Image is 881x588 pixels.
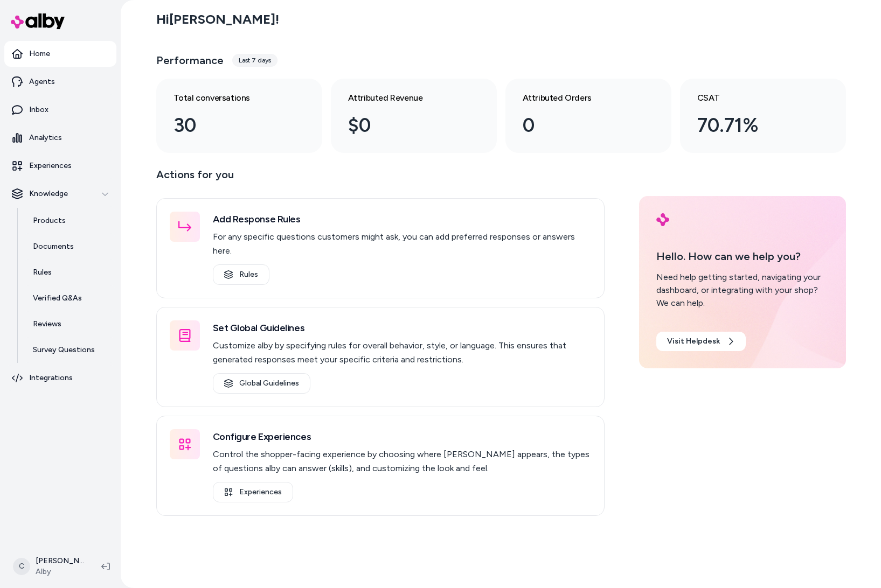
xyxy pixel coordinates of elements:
[22,285,116,311] a: Verified Q&As
[656,248,829,264] p: Hello. How can we help you?
[4,153,116,179] a: Experiences
[523,92,637,104] h3: Attributed Orders
[29,48,50,59] p: Home
[29,160,72,171] p: Experiences
[29,104,48,115] p: Inbox
[697,92,811,104] h3: CSAT
[36,556,84,566] p: [PERSON_NAME]
[505,79,671,153] a: Attributed Orders 0
[656,271,829,310] div: Need help getting started, navigating your dashboard, or integrating with your shop? We can help.
[174,111,288,140] div: 30
[4,181,116,207] button: Knowledge
[11,13,65,29] img: alby Logo
[22,260,116,285] a: Rules
[22,208,116,234] a: Products
[232,54,278,67] div: Last 7 days
[697,111,811,140] div: 70.71%
[4,125,116,151] a: Analytics
[33,345,95,355] p: Survey Questions
[22,311,116,337] a: Reviews
[213,447,591,475] p: Control the shopper-facing experience by choosing where [PERSON_NAME] appears, the types of quest...
[348,111,462,140] div: $0
[156,53,224,68] h3: Performance
[29,76,55,87] p: Agents
[213,339,591,367] p: Customize alby by specifying rules for overall behavior, style, or language. This ensures that ge...
[22,234,116,260] a: Documents
[213,429,591,444] h3: Configure Experiences
[523,111,637,140] div: 0
[656,213,669,226] img: alby Logo
[4,41,116,67] a: Home
[36,566,84,577] span: Alby
[33,241,74,252] p: Documents
[213,264,269,285] a: Rules
[174,92,288,104] h3: Total conversations
[22,337,116,363] a: Survey Questions
[656,332,746,351] a: Visit Helpdesk
[213,212,591,227] h3: Add Response Rules
[4,365,116,391] a: Integrations
[33,215,66,226] p: Products
[4,69,116,95] a: Agents
[29,373,73,383] p: Integrations
[6,549,93,584] button: C[PERSON_NAME]Alby
[213,230,591,258] p: For any specific questions customers might ask, you can add preferred responses or answers here.
[213,482,293,502] a: Experiences
[213,320,591,335] h3: Set Global Guidelines
[156,79,322,153] a: Total conversations 30
[156,11,279,27] h2: Hi [PERSON_NAME] !
[4,97,116,123] a: Inbox
[29,132,62,143] p: Analytics
[331,79,497,153] a: Attributed Revenue $0
[29,188,68,199] p: Knowledge
[156,166,605,192] p: Actions for you
[680,79,846,153] a: CSAT 70.71%
[33,267,52,278] p: Rules
[213,373,310,394] a: Global Guidelines
[13,558,30,575] span: C
[348,92,462,104] h3: Attributed Revenue
[33,293,82,304] p: Verified Q&As
[33,319,61,330] p: Reviews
